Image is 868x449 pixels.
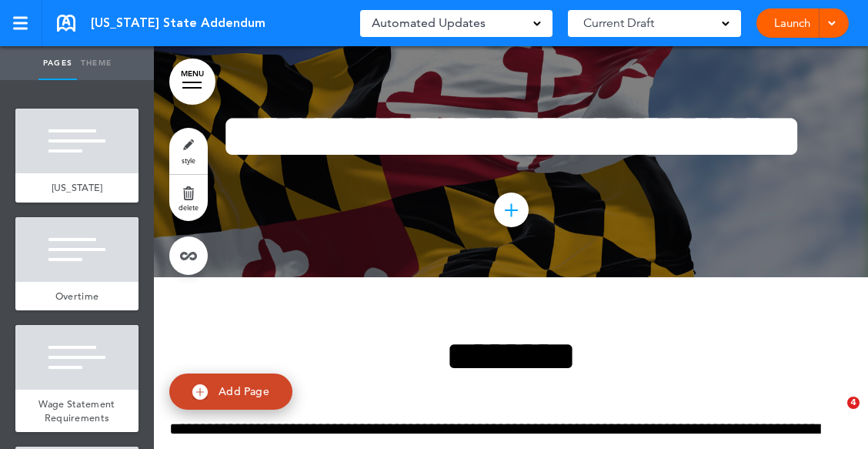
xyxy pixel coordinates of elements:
[816,397,853,434] iframe: Intercom live chat
[55,290,98,303] span: Overtime
[372,12,486,34] span: Automated Updates
[179,203,199,212] span: delete
[15,173,139,203] a: [US_STATE]
[169,128,208,174] a: style
[169,59,215,105] a: MENU
[38,46,77,80] a: Pages
[52,181,103,194] span: [US_STATE]
[15,390,139,432] a: Wage Statement Requirements
[169,374,292,410] a: Add Page
[169,175,208,221] a: delete
[91,15,265,32] span: [US_STATE] State Addendum
[182,156,195,165] span: style
[15,282,139,311] a: Overtime
[219,384,269,398] span: Add Page
[768,8,816,38] a: Launch
[77,46,115,80] a: Theme
[38,397,115,424] span: Wage Statement Requirements
[847,397,860,409] span: 4
[583,12,654,34] span: Current Draft
[192,384,208,400] img: add.svg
